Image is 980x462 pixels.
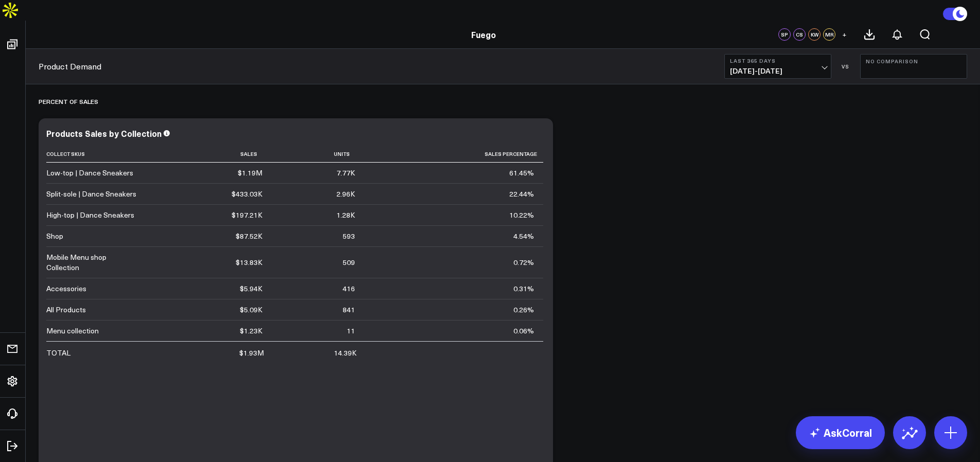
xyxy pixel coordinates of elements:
[336,189,355,199] div: 2.96K
[509,210,534,220] div: 10.22%
[240,305,262,315] div: $5.09K
[911,21,939,48] button: Open search
[343,231,355,241] div: 593
[39,61,101,72] a: Product Demand
[236,257,262,268] div: $13.83K
[46,305,86,315] div: All Products
[513,257,534,268] div: 0.72%
[334,348,357,358] div: 14.39K
[793,28,806,41] div: CS
[46,168,133,178] div: Low-top | Dance Sneakers
[796,416,885,449] a: AskCorral
[46,146,149,163] th: Collect Skus
[471,29,496,40] a: Fuego
[730,58,826,64] b: Last 365 Days
[231,189,262,199] div: $433.03K
[336,168,355,178] div: 7.77K
[272,146,364,163] th: Units
[730,67,826,75] span: [DATE] - [DATE]
[46,252,140,273] div: Mobile Menu shop Collection
[347,326,355,336] div: 11
[46,128,162,139] div: Products Sales by Collection
[838,28,850,41] button: +
[231,210,262,220] div: $197.21K
[808,28,821,41] div: KW
[239,348,264,358] div: $1.93M
[364,146,543,163] th: Sales Percentage
[866,58,961,64] b: No Comparison
[39,90,98,113] div: Percent of Sales
[778,28,791,41] div: SP
[343,283,355,294] div: 416
[238,168,262,178] div: $1.19M
[513,283,534,294] div: 0.31%
[240,326,262,336] div: $1.23K
[46,348,70,358] div: TOTAL
[836,63,855,69] div: VS
[46,231,63,241] div: Shop
[509,189,534,199] div: 22.44%
[513,326,534,336] div: 0.06%
[842,31,847,38] span: +
[46,210,134,220] div: High-top | Dance Sneakers
[46,326,99,336] div: Menu collection
[46,189,136,199] div: Split-sole | Dance Sneakers
[823,28,835,41] div: MR
[343,257,355,268] div: 509
[724,54,831,79] button: Last 365 Days[DATE]-[DATE]
[149,146,272,163] th: Sales
[46,283,86,294] div: Accessories
[343,305,355,315] div: 841
[236,231,262,241] div: $87.52K
[513,305,534,315] div: 0.26%
[513,231,534,241] div: 4.54%
[240,283,262,294] div: $5.94K
[509,168,534,178] div: 61.45%
[860,54,967,79] button: No Comparison
[336,210,355,220] div: 1.28K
